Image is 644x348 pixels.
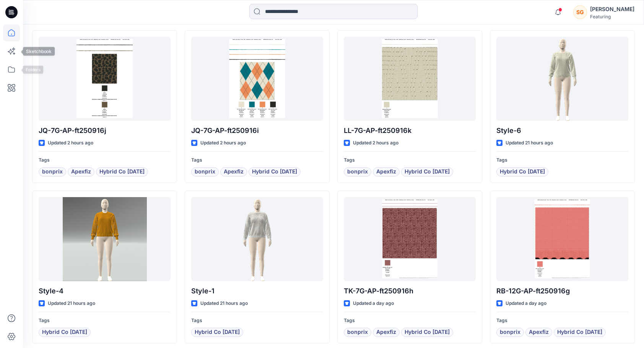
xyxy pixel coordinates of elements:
[39,286,171,296] p: Style-4
[191,286,323,296] p: Style-1
[195,167,215,176] span: bonprix
[39,37,171,121] a: JQ-7G-AP-ft250916j
[496,317,628,325] p: Tags
[376,328,396,337] span: Apexfiz
[344,317,476,325] p: Tags
[191,197,323,281] a: Style-1
[496,286,628,296] p: RB-12G-AP-ft250916g
[344,197,476,281] a: TK-7G-AP-ft250916h
[529,328,549,337] span: Apexfiz
[347,328,368,337] span: bonprix
[344,37,476,121] a: LL-7G-AP-ft250916k
[39,125,171,136] p: JQ-7G-AP-ft250916j
[405,328,450,337] span: Hybrid Co [DATE]
[496,156,628,164] p: Tags
[99,167,145,176] span: Hybrid Co [DATE]
[376,167,396,176] span: Apexfiz
[191,317,323,325] p: Tags
[496,197,628,281] a: RB-12G-AP-ft250916g
[224,167,244,176] span: Apexfiz
[48,299,95,308] p: Updated 21 hours ago
[506,139,553,147] p: Updated 21 hours ago
[191,125,323,136] p: JQ-7G-AP-ft250916i
[200,299,248,308] p: Updated 21 hours ago
[405,167,450,176] span: Hybrid Co [DATE]
[573,5,587,19] div: SG
[590,5,634,14] div: [PERSON_NAME]
[42,328,87,337] span: Hybrid Co [DATE]
[353,139,398,147] p: Updated 2 hours ago
[200,139,246,147] p: Updated 2 hours ago
[48,139,93,147] p: Updated 2 hours ago
[500,328,520,337] span: bonprix
[71,167,91,176] span: Apexfiz
[195,328,240,337] span: Hybrid Co [DATE]
[344,156,476,164] p: Tags
[191,156,323,164] p: Tags
[39,317,171,325] p: Tags
[39,156,171,164] p: Tags
[590,14,634,19] div: Featuring
[496,37,628,121] a: Style-6
[42,167,63,176] span: bonprix
[347,167,368,176] span: bonprix
[344,286,476,296] p: TK-7G-AP-ft250916h
[39,197,171,281] a: Style-4
[496,125,628,136] p: Style-6
[506,299,546,308] p: Updated a day ago
[344,125,476,136] p: LL-7G-AP-ft250916k
[557,328,602,337] span: Hybrid Co [DATE]
[191,37,323,121] a: JQ-7G-AP-ft250916i
[500,167,545,176] span: Hybrid Co [DATE]
[353,299,394,308] p: Updated a day ago
[252,167,297,176] span: Hybrid Co [DATE]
